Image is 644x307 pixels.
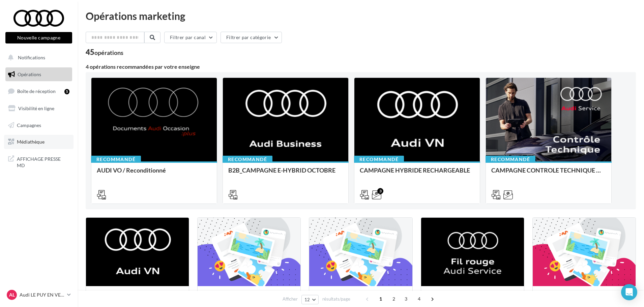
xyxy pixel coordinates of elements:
p: Audi LE PUY EN VELAY [20,291,64,298]
a: Visibilité en ligne [4,101,74,116]
button: Nouvelle campagne [5,32,72,43]
span: Opérations [18,71,41,77]
div: Opérations marketing [86,11,636,21]
div: B2B_CAMPAGNE E-HYBRID OCTOBRE [228,167,343,180]
div: AUDI VO / Reconditionné [97,167,211,180]
div: Recommandé [486,156,535,163]
span: 1 [375,294,386,304]
div: 4 opérations recommandées par votre enseigne [86,64,636,69]
span: Campagnes [17,122,41,128]
span: 3 [401,294,411,304]
div: Recommandé [91,156,141,163]
div: 45 [86,49,123,56]
span: AL [9,291,15,298]
span: Médiathèque [17,139,45,145]
a: Boîte de réception5 [4,84,74,98]
button: Filtrer par canal [164,32,217,43]
div: Recommandé [223,156,272,163]
span: Afficher [283,296,298,302]
span: 4 [414,294,425,304]
span: Notifications [18,55,45,60]
div: 3 [377,188,383,194]
div: Recommandé [354,156,404,163]
button: Notifications [4,51,71,65]
div: opérations [94,50,123,56]
div: CAMPAGNE HYBRIDE RECHARGEABLE [360,167,474,180]
span: 2 [388,294,399,304]
button: Filtrer par catégorie [221,32,282,43]
span: AFFICHAGE PRESSE MD [17,154,69,169]
span: Boîte de réception [17,88,56,94]
div: Open Intercom Messenger [621,284,637,300]
span: 12 [304,297,310,302]
a: AL Audi LE PUY EN VELAY [5,288,72,301]
div: CAMPAGNE CONTROLE TECHNIQUE 25€ OCTOBRE [491,167,606,180]
span: résultats/page [322,296,350,302]
button: 12 [301,295,319,304]
a: Opérations [4,67,74,82]
div: 5 [64,89,69,94]
a: Médiathèque [4,135,74,149]
a: AFFICHAGE PRESSE MD [4,152,74,172]
a: Campagnes [4,118,74,132]
span: Visibilité en ligne [18,105,54,111]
